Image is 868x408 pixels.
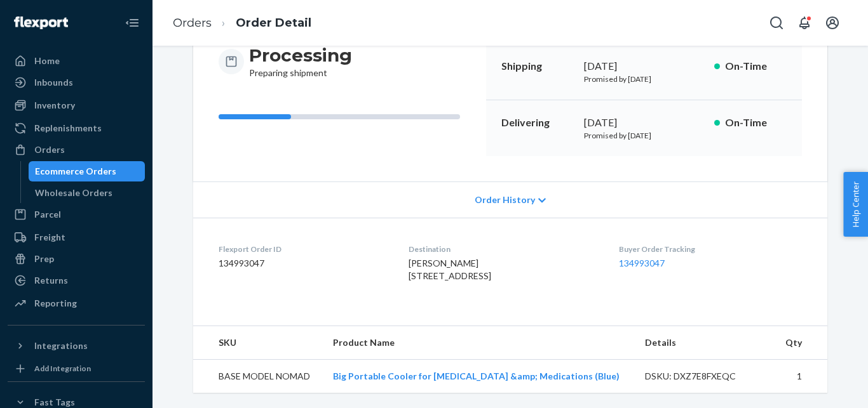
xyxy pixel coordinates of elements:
div: Ecommerce Orders [35,165,116,178]
a: Ecommerce Orders [29,161,146,181]
div: [DATE] [584,59,704,74]
th: Qty [775,326,827,360]
a: Replenishments [8,118,145,138]
ol: breadcrumbs [163,4,322,42]
a: Orders [8,140,145,160]
th: SKU [193,326,323,360]
div: Replenishments [34,122,102,135]
a: Big Portable Cooler for [MEDICAL_DATA] &amp; Medications (Blue) [333,371,620,381]
div: Prep [34,253,54,265]
div: Home [34,55,60,67]
a: 134993047 [619,258,665,268]
p: Delivering [501,115,574,130]
dt: Destination [409,244,598,254]
div: Freight [34,231,65,244]
div: Returns [34,274,68,287]
div: Integrations [34,339,88,352]
button: Open Search Box [764,10,789,36]
button: Open account menu [820,10,845,36]
th: Details [635,326,775,360]
p: On-Time [725,115,787,130]
div: Wholesale Orders [35,187,112,199]
span: Order History [475,194,535,206]
button: Integrations [8,336,145,356]
div: [DATE] [584,115,704,130]
button: Open notifications [792,10,817,36]
a: Reporting [8,293,145,313]
h3: Processing [249,44,352,67]
div: Reporting [34,297,77,310]
dt: Flexport Order ID [219,244,388,254]
a: Home [8,51,145,71]
th: Product Name [323,326,635,360]
dt: Buyer Order Tracking [619,244,802,254]
p: Promised by [DATE] [584,74,704,84]
a: Prep [8,249,145,269]
td: BASE MODEL NOMAD [193,360,323,393]
a: Inbounds [8,72,145,93]
a: Freight [8,227,145,247]
a: Orders [173,16,212,30]
img: Flexport logo [14,16,68,29]
a: Returns [8,270,145,291]
p: On-Time [725,59,787,74]
div: DSKU: DXZ7E8FXEQC [645,370,764,383]
div: Add Integration [34,363,91,374]
span: [PERSON_NAME] [STREET_ADDRESS] [409,258,491,281]
div: Orders [34,143,65,156]
a: Add Integration [8,361,145,376]
div: Inbounds [34,76,73,89]
a: Parcel [8,204,145,225]
p: Shipping [501,59,574,74]
p: Promised by [DATE] [584,130,704,141]
div: Inventory [34,99,75,112]
a: Inventory [8,95,145,115]
button: Help Center [843,172,868,237]
a: Wholesale Orders [29,183,146,203]
div: Preparing shipment [249,44,352,79]
dd: 134993047 [219,257,388,270]
button: Close Navigation [119,10,145,36]
td: 1 [775,360,827,393]
a: Order Detail [236,16,311,30]
div: Parcel [34,208,61,221]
